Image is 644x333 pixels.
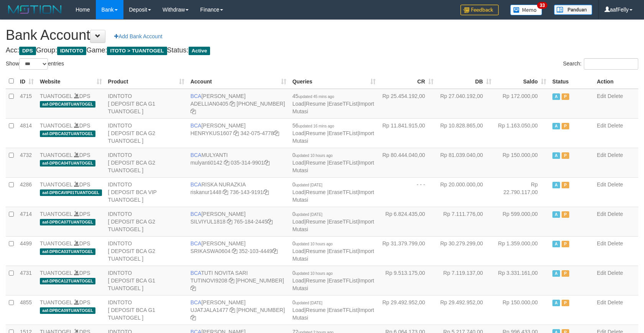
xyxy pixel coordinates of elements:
[608,270,623,276] a: Delete
[109,30,167,43] a: Add Bank Account
[292,277,374,291] a: Import Mutasi
[40,101,95,108] span: aaf-DPBCA08TUANTOGEL
[597,240,606,246] a: Edit
[6,28,638,43] h1: Bank Account
[40,299,72,305] a: TUANTOGEL
[105,148,187,177] td: IDNTOTO [ DEPOSIT BCA G2 TUANTOGEL ]
[495,266,549,295] td: Rp 3.331.161,00
[379,118,437,148] td: Rp 11.841.915,00
[292,189,374,203] a: Import Mutasi
[105,295,187,325] td: IDNTOTO [ DEPOSIT BCA G1 TUANTOGEL ]
[191,122,202,129] span: BCA
[187,207,289,236] td: [PERSON_NAME] 765-184-2445
[563,58,638,70] label: Search:
[40,189,102,196] span: aaf-DPBCAVIP01TUANTOGEL
[105,74,187,89] th: Product: activate to sort column ascending
[292,240,333,246] span: 0
[105,118,187,148] td: IDNTOTO [ DEPOSIT BCA G2 TUANTOGEL ]
[191,189,222,195] a: riskanur1448
[191,299,202,305] span: BCA
[292,211,322,217] span: 0
[554,5,592,15] img: panduan.png
[495,74,549,89] th: Saldo: activate to sort column ascending
[263,189,269,195] a: Copy 7361439191 to clipboard
[608,122,623,129] a: Delete
[105,177,187,207] td: IDNTOTO [ DEPOSIT BCA VIP TUANTOGEL ]
[562,270,569,277] span: Paused
[292,160,374,173] a: Import Mutasi
[562,241,569,247] span: Paused
[552,152,560,159] span: Active
[187,148,289,177] td: MULYANTI 035-314-9901
[552,241,560,247] span: Active
[584,58,638,70] input: Search:
[40,93,72,99] a: TUANTOGEL
[292,240,374,262] span: | | |
[552,182,560,188] span: Active
[510,5,542,15] img: Button%20Memo.svg
[608,299,623,305] a: Delete
[306,248,326,254] a: Resume
[562,300,569,306] span: Paused
[292,160,304,166] a: Load
[292,248,304,254] a: Load
[597,93,606,99] a: Edit
[40,152,72,158] a: TUANTOGEL
[552,93,560,100] span: Active
[306,160,326,166] a: Resume
[379,207,437,236] td: Rp 6.824.435,00
[191,248,231,254] a: SRIKASWA0604
[597,181,606,188] a: Edit
[107,47,167,55] span: ITOTO > TUANTOGEL
[17,266,37,295] td: 4731
[329,160,357,166] a: EraseTFList
[292,152,374,173] span: | | |
[224,160,229,166] a: Copy mulyanti0142 to clipboard
[552,270,560,277] span: Active
[306,189,326,195] a: Resume
[292,130,304,136] a: Load
[37,236,105,266] td: DPS
[17,236,37,266] td: 4499
[40,307,95,314] span: aaf-DPBCA09TUANTOGEL
[597,122,606,129] a: Edit
[191,93,202,99] span: BCA
[552,123,560,129] span: Active
[191,108,196,114] a: Copy 5655032115 to clipboard
[17,89,37,119] td: 4715
[495,89,549,119] td: Rp 172.000,00
[191,277,227,284] a: TUTINOVI9208
[292,101,374,114] a: Import Mutasi
[329,219,357,225] a: EraseTFList
[191,101,228,107] a: ADELLIAN0405
[37,266,105,295] td: DPS
[17,207,37,236] td: 4714
[298,124,334,128] span: updated 16 mins ago
[329,101,357,107] a: EraseTFList
[40,240,72,246] a: TUANTOGEL
[460,5,499,15] img: Feedback.jpg
[57,47,86,55] span: IDNTOTO
[6,4,64,15] img: MOTION_logo.png
[292,181,374,203] span: | | |
[191,181,202,188] span: BCA
[329,189,357,195] a: EraseTFList
[292,307,304,313] a: Load
[292,270,374,291] span: | | |
[232,248,237,254] a: Copy SRIKASWA0604 to clipboard
[187,89,289,119] td: [PERSON_NAME] [PHONE_NUMBER]
[40,211,72,217] a: TUANTOGEL
[17,118,37,148] td: 4814
[272,248,278,254] a: Copy 3521034449 to clipboard
[437,89,495,119] td: Rp 27.040.192,00
[437,207,495,236] td: Rp 7.111.776,00
[495,295,549,325] td: Rp 150.000,00
[191,270,201,276] span: BCA
[296,153,333,158] span: updated 10 hours ago
[17,295,37,325] td: 4855
[191,315,196,321] a: Copy 4062238953 to clipboard
[40,181,72,188] a: TUANTOGEL
[292,277,304,284] a: Load
[306,219,326,225] a: Resume
[597,270,606,276] a: Edit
